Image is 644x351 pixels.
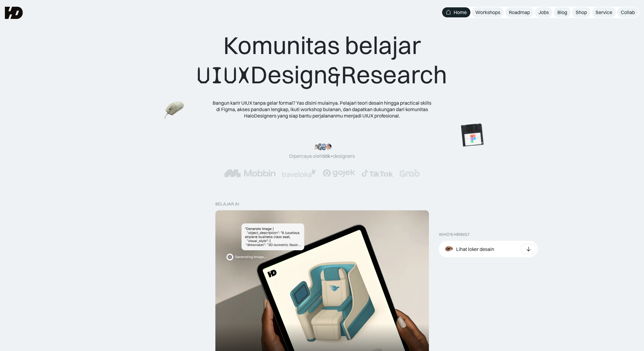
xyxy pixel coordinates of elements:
[538,9,549,16] div: Jobs
[621,9,635,16] div: Collab
[535,7,552,17] a: Jobs
[595,9,612,16] div: Service
[322,153,333,159] span: 50k+
[576,9,587,16] div: Shop
[197,61,250,90] span: UIUX
[328,61,341,90] span: &
[554,7,571,17] a: Blog
[475,9,500,16] div: Workshops
[212,100,432,119] div: Bangun karir UIUX tanpa gelar formal? Yas disini mulainya. Pelajari teori desain hingga practical...
[617,7,639,17] a: Collab
[472,7,504,17] a: Workshops
[454,9,467,16] div: Home
[557,9,567,16] div: Blog
[442,7,470,17] a: Home
[215,201,239,207] div: belajar ai
[197,31,447,90] div: Komunitas belajar Design Research
[289,153,355,159] div: Dipercaya oleh designers
[439,232,470,237] div: WHO’S HIRING?
[572,7,591,17] a: Shop
[509,9,530,16] div: Roadmap
[505,7,534,17] a: Roadmap
[456,246,494,252] div: Lihat loker desain
[592,7,616,17] a: Service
